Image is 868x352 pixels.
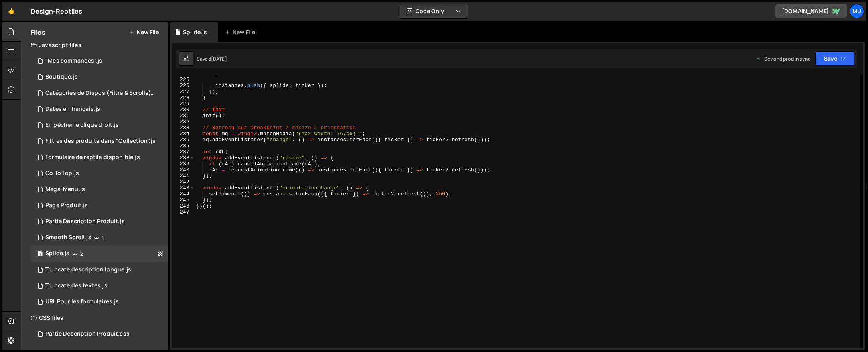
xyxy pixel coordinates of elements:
[45,202,88,209] div: Page Produit.js
[172,83,195,89] div: 226
[172,113,195,119] div: 231
[38,251,43,258] span: 1
[172,149,195,155] div: 237
[45,57,102,65] div: "Mes commandes".js
[2,2,21,21] a: 🤙
[172,173,195,179] div: 241
[756,55,811,62] div: Dev and prod in sync
[31,197,168,214] div: 16910/46562.js
[172,155,195,161] div: 238
[31,262,168,278] div: 16910/46628.js
[31,101,168,117] div: 16910/46781.js
[172,125,195,131] div: 233
[45,234,91,241] div: Smooth Scroll.js
[45,106,100,113] div: Dates en français.js
[45,90,156,97] div: Catégories de Dispos (Filtre & Scrolls).js
[172,209,195,215] div: 247
[172,89,195,95] div: 227
[45,330,130,338] div: Partie Description Produit.css
[21,310,168,326] div: CSS files
[31,214,168,230] div: 16910/46780.js
[45,266,131,273] div: Truncate description longue.js
[45,298,119,305] div: URL Pour les formulaires.js
[45,186,85,193] div: Mega-Menu.js
[129,29,159,35] button: New File
[31,230,168,246] div: 16910/46296.js
[102,234,104,241] span: 1
[31,278,168,294] div: 16910/46512.js
[172,203,195,209] div: 246
[31,117,168,133] div: 16910/46629.js
[31,149,168,165] div: 16910/46617.js
[183,28,207,36] div: Splide.js
[172,131,195,137] div: 234
[815,51,854,66] button: Save
[31,6,82,16] div: Design-Reptiles
[172,191,195,197] div: 244
[45,138,156,145] div: Filtres des produits dans "Collection".js
[172,161,195,167] div: 239
[31,294,168,310] div: 16910/46504.js
[775,4,847,18] a: [DOMAIN_NAME]
[172,107,195,113] div: 230
[45,250,69,257] div: Splide.js
[172,197,195,203] div: 245
[31,28,45,37] h2: Files
[45,218,125,225] div: Partie Description Produit.js
[21,37,168,53] div: Javascript files
[211,55,227,62] div: [DATE]
[31,181,168,197] div: 16910/46591.js
[172,185,195,191] div: 243
[45,122,119,129] div: Empêcher le clique droit.js
[31,246,168,262] div: 16910/46295.js
[45,73,78,81] div: Boutique.js
[172,95,195,101] div: 228
[45,154,140,161] div: Formulaire de reptile disponible.js
[31,133,171,149] div: 16910/46494.js
[80,250,83,257] span: 2
[31,165,168,181] div: 16910/46616.js
[31,69,168,85] div: 16910/46527.js
[45,170,79,177] div: Go To Top.js
[172,77,195,83] div: 225
[45,282,107,289] div: Truncate des textes.js
[172,167,195,173] div: 240
[225,28,258,36] div: New File
[31,53,168,69] div: 16910/46547.js
[172,143,195,149] div: 236
[850,4,864,18] a: Mu
[172,179,195,185] div: 242
[172,137,195,143] div: 235
[31,326,168,342] div: 16910/46784.css
[197,55,227,62] div: Saved
[400,4,468,18] button: Code Only
[172,101,195,107] div: 229
[31,85,171,101] div: 16910/46502.js
[172,119,195,125] div: 232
